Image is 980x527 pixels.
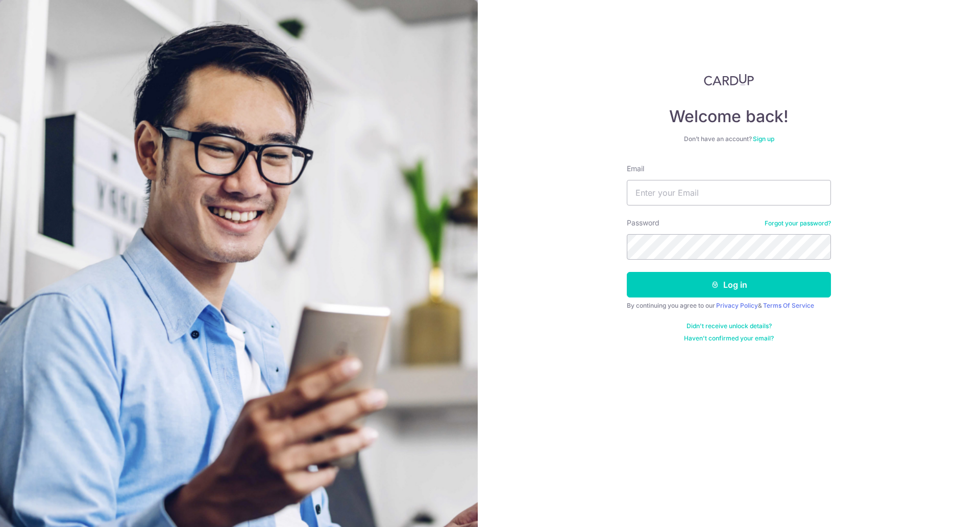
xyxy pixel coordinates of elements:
a: Privacy Policy [716,302,758,309]
div: By continuing you agree to our & [627,302,831,310]
img: CardUp Logo [704,74,754,86]
div: Don’t have an account? [627,135,831,143]
label: Password [627,218,659,228]
button: Log in [627,272,831,297]
a: Terms Of Service [763,302,814,309]
input: Enter your Email [627,180,831,205]
a: Didn't receive unlock details? [687,322,772,330]
a: Sign up [753,135,774,143]
h4: Welcome back! [627,106,831,127]
label: Email [627,164,644,174]
a: Haven't confirmed your email? [684,334,774,342]
a: Forgot your password? [765,219,831,227]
